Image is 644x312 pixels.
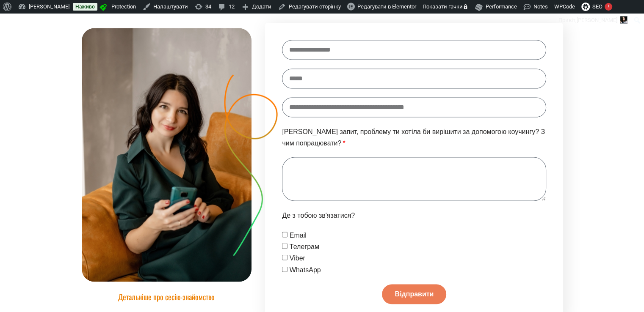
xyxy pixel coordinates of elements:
[290,254,305,261] label: Viber
[605,3,612,11] div: !
[282,126,546,157] label: [PERSON_NAME] запит, проблему ти хотіла би вирішити за допомогою коучингу? З чим попрацювати?
[282,210,355,229] label: Де з тобою зв'язатися?
[73,3,97,11] a: Наживо
[357,3,416,10] span: Редагувати в Elementor
[118,291,215,302] a: Детальніше про сесію-знайомство
[556,14,631,27] a: Привіт,
[290,243,319,250] label: Телеграм
[395,290,434,297] span: Відправити
[592,3,603,10] span: SEO
[382,284,446,304] button: Відправити
[290,231,307,238] label: Email
[290,266,321,273] label: WhatsApp
[577,17,617,23] span: [PERSON_NAME]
